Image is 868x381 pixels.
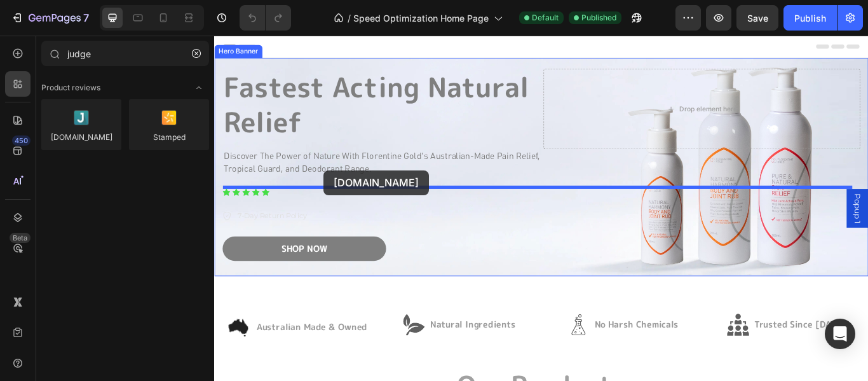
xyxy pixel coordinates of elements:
div: 450 [12,135,31,146]
div: Open Intercom Messenger [825,319,855,349]
iframe: Design area [214,36,868,381]
div: Undo/Redo [240,5,291,31]
input: Search Shopify Apps [41,41,209,66]
span: Popup 1 [743,184,756,219]
span: Product reviews [41,82,100,94]
span: Speed Optimization Home Page [353,11,489,25]
span: Save [747,13,768,24]
div: Beta [10,233,31,243]
span: Default [532,12,559,24]
div: Publish [794,11,826,25]
span: Toggle open [189,78,209,98]
button: Publish [783,5,837,31]
button: Save [736,5,778,31]
p: 7 [83,10,89,25]
span: Published [581,12,616,24]
span: / [348,11,351,25]
button: 7 [5,5,95,31]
